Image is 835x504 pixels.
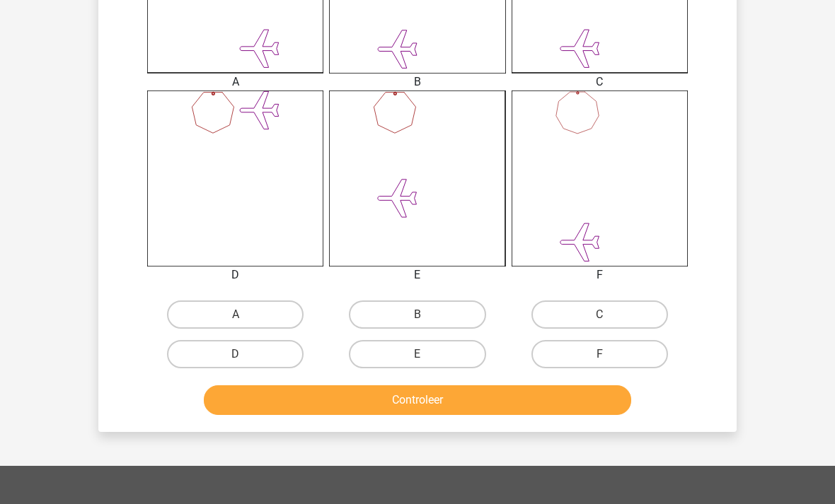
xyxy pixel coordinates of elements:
[349,341,485,369] label: E
[349,301,485,329] label: B
[531,301,668,329] label: C
[501,74,698,91] div: C
[137,74,334,91] div: A
[318,267,516,284] div: E
[318,74,516,91] div: B
[204,386,632,416] button: Controleer
[137,267,334,284] div: D
[531,341,668,369] label: F
[167,301,304,329] label: A
[167,341,304,369] label: D
[501,267,698,284] div: F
